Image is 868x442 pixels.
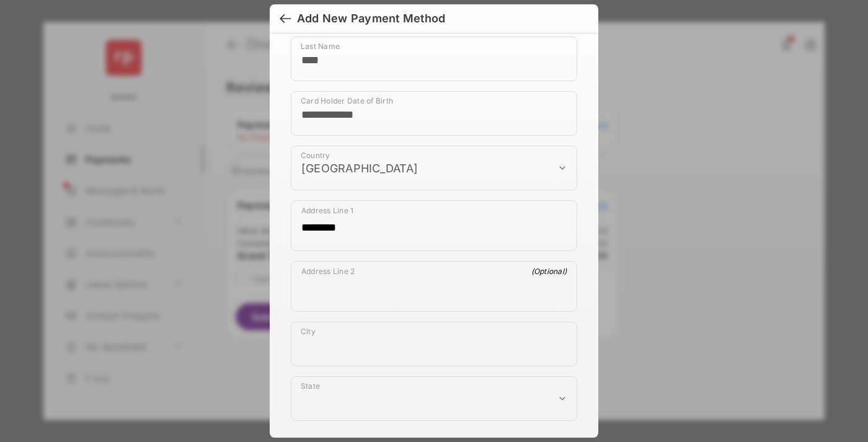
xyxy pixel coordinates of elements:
[291,376,577,421] div: payment_method_screening[postal_addresses][administrativeArea]
[291,146,577,190] div: payment_method_screening[postal_addresses][country]
[291,261,577,312] div: payment_method_screening[postal_addresses][addressLine2]
[297,12,445,25] div: Add New Payment Method
[291,200,577,251] div: payment_method_screening[postal_addresses][addressLine1]
[291,322,577,366] div: payment_method_screening[postal_addresses][locality]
